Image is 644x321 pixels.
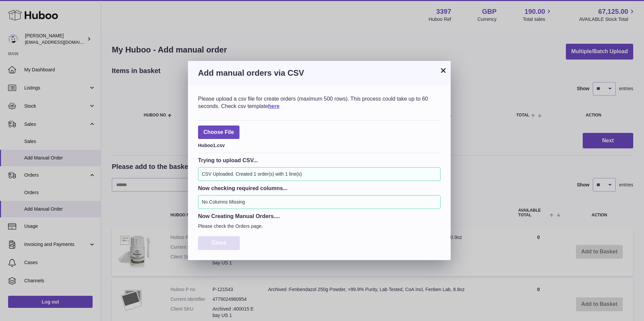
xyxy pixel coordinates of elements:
div: No Columns Missing [198,195,441,209]
div: CSV Uploaded. Created 1 order(s) with 1 line(s) [198,167,441,181]
h3: Trying to upload CSV... [198,156,441,164]
div: Huboo1.csv [198,141,441,149]
h3: Now Creating Manual Orders.... [198,212,441,220]
div: Please upload a csv file for create orders (maximum 500 rows). This process could take up to 60 s... [198,95,441,110]
button: Close [198,236,240,250]
h3: Now checking required columns... [198,184,441,192]
span: Choose File [198,126,239,139]
p: Please check the Orders page. [198,223,441,229]
button: × [439,66,447,74]
span: Close [212,240,226,246]
h3: Add manual orders via CSV [198,68,441,78]
a: here [268,103,280,109]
